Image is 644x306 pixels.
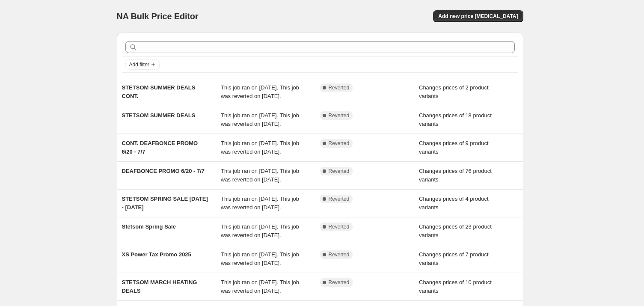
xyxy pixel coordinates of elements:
[122,168,205,174] span: DEAFBONCE PROMO 6/20 - 7/7
[419,279,492,294] span: Changes prices of 10 product variants
[122,112,196,119] span: STETSOM SUMMER DEALS
[221,112,299,127] span: This job ran on [DATE]. This job was reverted on [DATE].
[122,84,196,99] span: STETSOM SUMMER DEALS CONT.
[329,112,350,119] span: Reverted
[221,196,299,211] span: This job ran on [DATE]. This job was reverted on [DATE].
[419,223,492,238] span: Changes prices of 23 product variants
[221,279,299,294] span: This job ran on [DATE]. This job was reverted on [DATE].
[438,13,518,20] span: Add new price [MEDICAL_DATA]
[329,84,350,91] span: Reverted
[329,251,350,258] span: Reverted
[122,223,176,230] span: Stetsom Spring Sale
[329,196,350,202] span: Reverted
[122,279,197,294] span: STETSOM MARCH HEATING DEALS
[433,10,523,22] button: Add new price [MEDICAL_DATA]
[129,61,149,68] span: Add filter
[419,84,489,99] span: Changes prices of 2 product variants
[419,168,492,183] span: Changes prices of 76 product variants
[221,140,299,155] span: This job ran on [DATE]. This job was reverted on [DATE].
[419,140,489,155] span: Changes prices of 9 product variants
[419,251,489,266] span: Changes prices of 7 product variants
[122,251,191,258] span: XS Power Tax Promo 2025
[125,59,160,70] button: Add filter
[122,140,198,155] span: CONT. DEAFBONCE PROMO 6/20 - 7/7
[329,168,350,175] span: Reverted
[419,112,492,127] span: Changes prices of 18 product variants
[221,251,299,266] span: This job ran on [DATE]. This job was reverted on [DATE].
[221,84,299,99] span: This job ran on [DATE]. This job was reverted on [DATE].
[329,279,350,286] span: Reverted
[419,196,489,211] span: Changes prices of 4 product variants
[329,223,350,230] span: Reverted
[221,223,299,238] span: This job ran on [DATE]. This job was reverted on [DATE].
[117,12,199,21] span: NA Bulk Price Editor
[122,196,208,211] span: STETSOM SPRING SALE [DATE] - [DATE]
[329,140,350,147] span: Reverted
[221,168,299,183] span: This job ran on [DATE]. This job was reverted on [DATE].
